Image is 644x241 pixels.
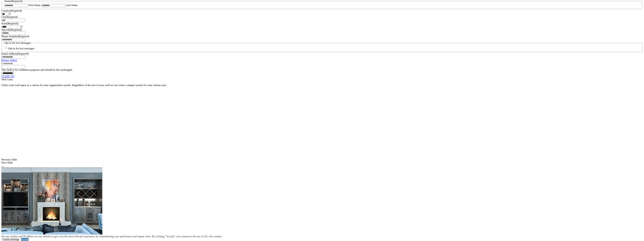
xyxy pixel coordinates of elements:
[21,238,29,241] a: Accept
[1,235,222,238] div: We use cookies and IP address on our website to give you the most relevant experience by remember...
[1,35,29,38] label: Phone Number
[66,4,78,7] label: Last Name
[1,75,14,78] a: CLOSE (X)
[17,52,29,55] span: (Required)
[1,78,13,81] span: Wall Units
[1,28,22,31] label: Zipcode
[10,9,22,12] span: (Required)
[1,166,4,167] button: Click here to pause slide show
[7,22,18,25] span: (Required)
[1,68,643,71] div: This field is for validation purposes and should be left unchanged.
[8,47,35,50] label: Opt-in for text messages
[1,9,22,12] label: Country
[1,84,643,87] p: Utilize your wall space as a canvas for your organization system. Regardless of the size of your ...
[18,35,29,38] span: (Required)
[1,15,18,18] label: City
[2,238,19,241] a: Cookie Settings
[1,22,18,25] label: State
[1,167,102,235] img: Banner for mobile view
[1,59,17,62] a: Privacy Policy
[10,28,22,31] span: (Required)
[1,52,29,55] label: Email Address
[1,62,13,65] label: Comments
[1,161,643,164] div: Next Slide
[29,4,41,7] label: First Name
[4,41,31,44] legend: Opt-in for text messages
[6,15,18,18] span: (Required)
[1,158,643,161] div: Previous Slide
